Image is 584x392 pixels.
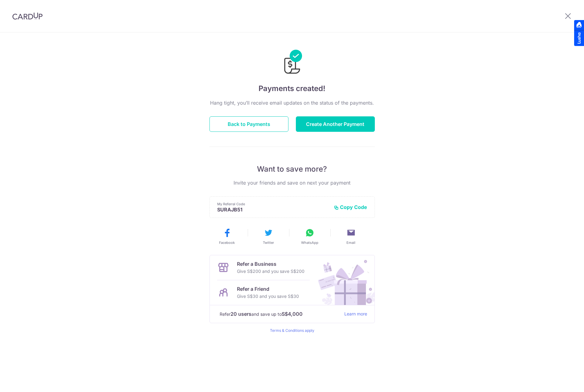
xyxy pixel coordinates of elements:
span: Email [346,240,355,245]
img: Payments [282,50,302,76]
p: Refer a Friend [237,285,299,293]
strong: S$4,000 [282,310,303,318]
img: Refer [312,255,375,305]
p: SURAJB51 [217,206,329,213]
button: WhatsApp [292,228,328,245]
p: Refer and save up to [220,310,339,318]
button: Facebook [209,228,245,245]
a: Terms & Conditions apply [270,328,314,333]
span: WhatsApp [301,240,318,245]
p: Invite your friends and save on next your payment [209,179,375,186]
button: Twitter [250,228,287,245]
p: Give S$200 and you save S$200 [237,268,304,275]
a: Learn more [344,310,367,318]
button: Copy Code [334,204,367,210]
button: Create Another Payment [296,116,375,132]
p: My Referral Code [217,202,329,206]
span: Twitter [263,240,274,245]
p: Hang tight, you’ll receive email updates on the status of the payments. [209,99,375,106]
h4: Payments created! [209,83,375,94]
img: CardUp [12,12,43,20]
button: Back to Payments [209,116,288,132]
p: Give S$30 and you save S$30 [237,293,299,300]
p: Refer a Business [237,260,304,268]
p: Want to save more? [209,164,375,174]
strong: 20 users [230,310,251,318]
button: Email [333,228,369,245]
span: Facebook [219,240,235,245]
